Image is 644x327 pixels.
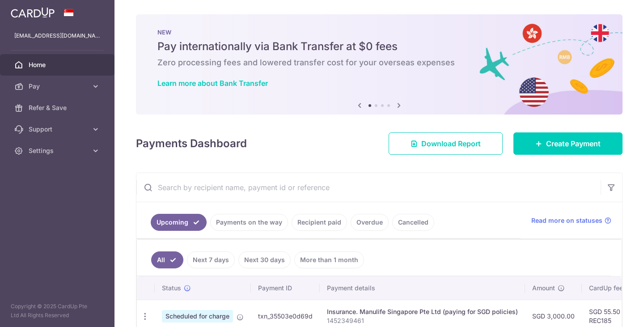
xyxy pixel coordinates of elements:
a: More than 1 month [294,251,364,268]
img: Bank transfer banner [136,14,623,115]
span: CardUp fee [589,284,623,293]
img: CardUp [11,7,55,18]
span: Support [29,125,88,134]
th: Payment details [320,276,525,300]
span: Create Payment [546,138,601,149]
div: Insurance. Manulife Singapore Pte Ltd (paying for SGD policies) [327,307,518,316]
span: Scheduled for charge [162,310,233,323]
p: 1452349461 [327,316,518,325]
a: Read more on statuses [531,216,611,225]
a: Next 7 days [187,251,235,268]
span: Home [29,60,88,69]
a: Download Report [389,132,503,155]
span: Status [162,284,181,293]
a: Learn more about Bank Transfer [157,79,268,88]
a: All [151,251,183,268]
h6: Zero processing fees and lowered transfer cost for your overseas expenses [157,57,601,68]
a: Next 30 days [238,251,291,268]
span: Settings [29,146,88,155]
a: Overdue [351,214,389,231]
h4: Payments Dashboard [136,136,247,152]
input: Search by recipient name, payment id or reference [136,173,601,202]
a: Upcoming [151,214,207,231]
span: Refer & Save [29,103,88,112]
span: Read more on statuses [531,216,602,225]
p: NEW [157,29,601,36]
span: Download Report [421,138,481,149]
a: Recipient paid [292,214,347,231]
th: Payment ID [251,276,320,300]
p: [EMAIL_ADDRESS][DOMAIN_NAME] [14,31,100,40]
a: Payments on the way [210,214,288,231]
span: Pay [29,82,88,91]
a: Create Payment [513,132,623,155]
span: Amount [532,284,555,293]
h5: Pay internationally via Bank Transfer at $0 fees [157,39,601,54]
a: Cancelled [392,214,434,231]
